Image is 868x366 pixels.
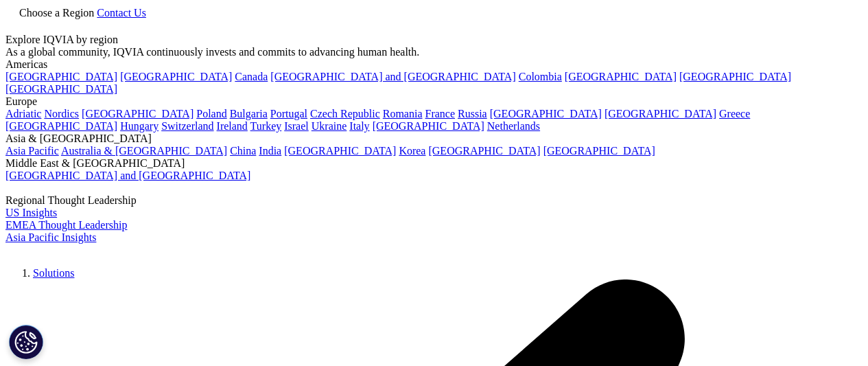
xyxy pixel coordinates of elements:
a: EMEA Thought Leadership [5,219,127,231]
a: Portugal [270,108,307,119]
a: Russia [458,108,487,119]
div: Middle East & [GEOGRAPHIC_DATA] [5,157,863,170]
a: [GEOGRAPHIC_DATA] [490,108,602,119]
a: [GEOGRAPHIC_DATA] [605,108,716,119]
a: [GEOGRAPHIC_DATA] and [GEOGRAPHIC_DATA] [270,71,515,82]
a: Colombia [519,71,562,82]
a: [GEOGRAPHIC_DATA] [565,71,677,82]
a: Bulgaria [230,108,268,119]
a: [GEOGRAPHIC_DATA] [679,71,791,82]
a: Ireland [217,120,248,132]
div: Explore IQVIA by region [5,34,863,46]
a: [GEOGRAPHIC_DATA] [428,145,540,157]
span: Choose a Region [19,7,94,19]
a: France [425,108,456,119]
a: Contact Us [97,7,146,19]
a: Netherlands [487,120,540,132]
a: [GEOGRAPHIC_DATA] [373,120,484,132]
div: Regional Thought Leadership [5,194,863,207]
a: [GEOGRAPHIC_DATA] [5,83,117,95]
button: Cookies Settings [9,325,43,359]
a: Korea [399,145,425,157]
a: Asia Pacific [5,145,59,157]
a: Czech Republic [310,108,380,119]
a: [GEOGRAPHIC_DATA] and [GEOGRAPHIC_DATA] [5,170,250,181]
a: Israel [284,120,309,132]
a: [GEOGRAPHIC_DATA] [5,120,117,132]
a: Italy [349,120,369,132]
a: [GEOGRAPHIC_DATA] [284,145,396,157]
a: Romania [383,108,423,119]
a: Poland [196,108,226,119]
a: [GEOGRAPHIC_DATA] [120,71,232,82]
a: Switzerland [161,120,213,132]
a: Ukraine [312,120,347,132]
div: Europe [5,95,863,108]
a: [GEOGRAPHIC_DATA] [543,145,655,157]
a: [GEOGRAPHIC_DATA] [82,108,193,119]
a: US Insights [5,207,57,218]
div: Americas [5,58,863,71]
a: China [230,145,256,157]
div: Asia & [GEOGRAPHIC_DATA] [5,133,863,145]
a: Nordics [44,108,79,119]
a: Hungary [120,120,159,132]
a: Solutions [33,267,74,279]
a: Asia Pacific Insights [5,231,96,243]
a: Adriatic [5,108,41,119]
a: India [259,145,281,157]
a: [GEOGRAPHIC_DATA] [5,71,117,82]
a: Greece [719,108,750,119]
a: Australia & [GEOGRAPHIC_DATA] [61,145,227,157]
a: Turkey [250,120,282,132]
div: As a global community, IQVIA continuously invests and commits to advancing human health. [5,46,863,58]
a: Canada [235,71,268,82]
